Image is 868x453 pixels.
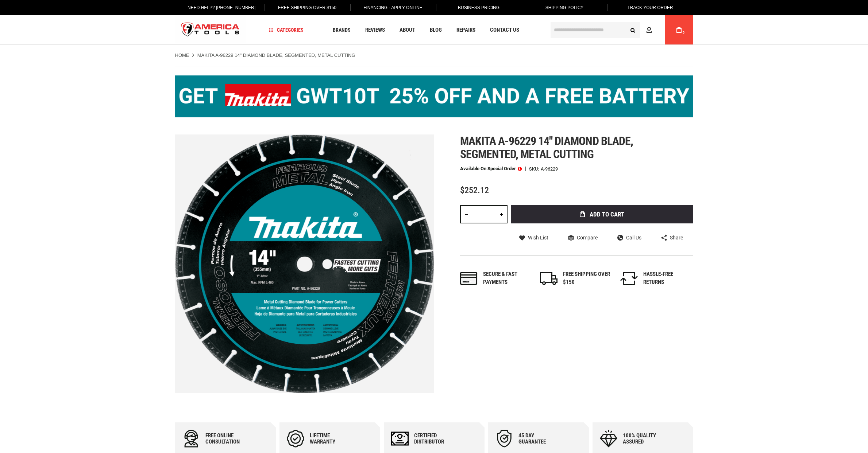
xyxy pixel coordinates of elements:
[365,27,385,33] span: Reviews
[620,272,638,285] img: returns
[265,25,307,35] a: Categories
[430,27,442,33] span: Blog
[396,25,418,35] a: About
[483,270,531,286] div: Secure & fast payments
[460,134,633,161] span: Makita a-96229 14" diamond blade, segmented, metal cutting
[545,5,584,10] span: Shipping Policy
[205,433,249,445] div: Free online consultation
[577,235,598,240] span: Compare
[456,27,475,33] span: Repairs
[617,234,641,241] a: Call Us
[672,15,686,44] a: 2
[511,205,693,223] button: Add to Cart
[626,235,641,240] span: Call Us
[362,25,388,35] a: Reviews
[626,23,640,37] button: Search
[175,75,693,117] img: BOGO: Buy the Makita® XGT IMpact Wrench (GWT10T), get the BL4040 4ah Battery FREE!
[460,166,522,171] p: Available on Special Order
[518,433,562,445] div: 45 day Guarantee
[541,167,558,171] div: A-96229
[427,25,445,35] a: Blog
[460,185,489,195] span: $252.12
[519,234,548,241] a: Wish List
[623,433,667,445] div: 100% quality assured
[197,52,355,58] strong: MAKITA A-96229 14" DIAMOND BLADE, SEGMENTED, METAL CUTTING
[683,31,685,35] span: 2
[528,235,548,240] span: Wish List
[269,27,304,32] span: Categories
[329,25,354,35] a: Brands
[487,25,522,35] a: Contact Us
[310,433,354,445] div: Lifetime warranty
[400,27,415,33] span: About
[460,272,478,285] img: payments
[643,270,691,286] div: HASSLE-FREE RETURNS
[333,27,351,32] span: Brands
[540,272,558,285] img: shipping
[175,52,189,59] a: Home
[490,27,519,33] span: Contact Us
[590,211,624,218] span: Add to Cart
[175,16,246,44] img: America Tools
[175,16,246,44] a: store logo
[529,167,541,171] strong: SKU
[453,25,479,35] a: Repairs
[563,270,610,286] div: FREE SHIPPING OVER $150
[568,234,598,241] a: Compare
[670,235,683,240] span: Share
[175,134,434,393] img: MAKITA A-96229 14" DIAMOND BLADE, SEGMENTED, METAL CUTTING
[414,433,458,445] div: Certified Distributor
